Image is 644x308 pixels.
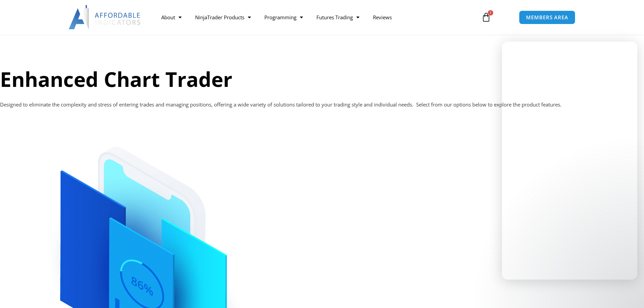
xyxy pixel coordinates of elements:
[69,5,141,29] img: LogoAI | Affordable Indicators – NinjaTrader
[471,7,501,27] a: 1
[526,15,568,20] span: MEMBERS AREA
[310,9,366,25] a: Futures Trading
[502,42,637,280] iframe: Intercom live chat
[258,9,310,25] a: Programming
[519,10,575,24] a: MEMBERS AREA
[621,285,637,301] iframe: Intercom live chat
[188,9,258,25] a: NinjaTrader Products
[366,9,399,25] a: Reviews
[154,9,188,25] a: About
[488,10,493,16] span: 1
[154,9,474,25] nav: Menu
